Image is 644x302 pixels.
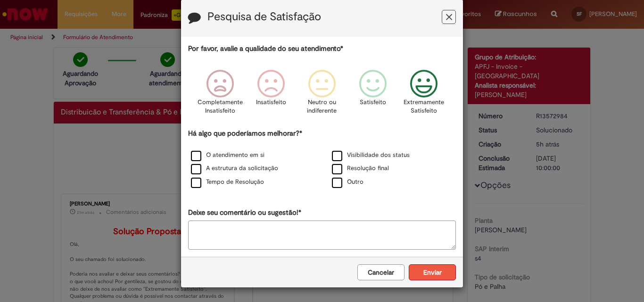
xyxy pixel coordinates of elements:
label: Resolução final [332,164,389,173]
p: Neutro ou indiferente [305,98,339,115]
div: Há algo que poderíamos melhorar?* [188,129,456,189]
p: Extremamente Satisfeito [404,98,444,115]
div: Extremamente Satisfeito [400,63,448,127]
p: Insatisfeito [256,98,286,107]
label: Visibilidade dos status [332,151,410,160]
div: Satisfeito [349,63,397,127]
label: O atendimento em si [191,151,264,160]
label: Tempo de Resolução [191,178,264,187]
button: Cancelar [357,264,405,280]
button: Enviar [409,264,456,280]
p: Completamente Insatisfeito [198,98,243,115]
div: Neutro ou indiferente [298,63,346,127]
label: Deixe seu comentário ou sugestão!* [188,208,301,218]
label: A estrutura da solicitação [191,164,278,173]
label: Pesquisa de Satisfação [207,11,321,23]
label: Por favor, avalie a qualidade do seu atendimento* [188,44,343,54]
div: Insatisfeito [247,63,295,127]
div: Completamente Insatisfeito [196,63,244,127]
label: Outro [332,178,363,187]
p: Satisfeito [360,98,386,107]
